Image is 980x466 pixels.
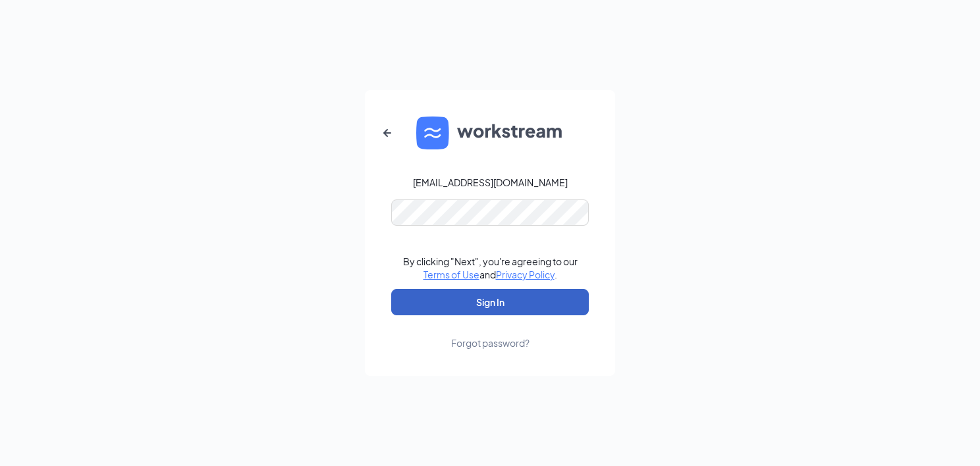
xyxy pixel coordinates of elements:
[451,315,530,349] a: Forgot password?
[371,117,403,149] button: ArrowLeftNew
[496,269,555,280] a: Privacy Policy
[451,336,530,349] div: Forgot password?
[391,289,589,315] button: Sign In
[423,269,479,280] a: Terms of Use
[413,176,568,189] div: [EMAIL_ADDRESS][DOMAIN_NAME]
[379,125,395,141] svg: ArrowLeftNew
[416,116,564,149] img: WS logo and Workstream text
[403,255,578,281] div: By clicking "Next", you're agreeing to our and .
